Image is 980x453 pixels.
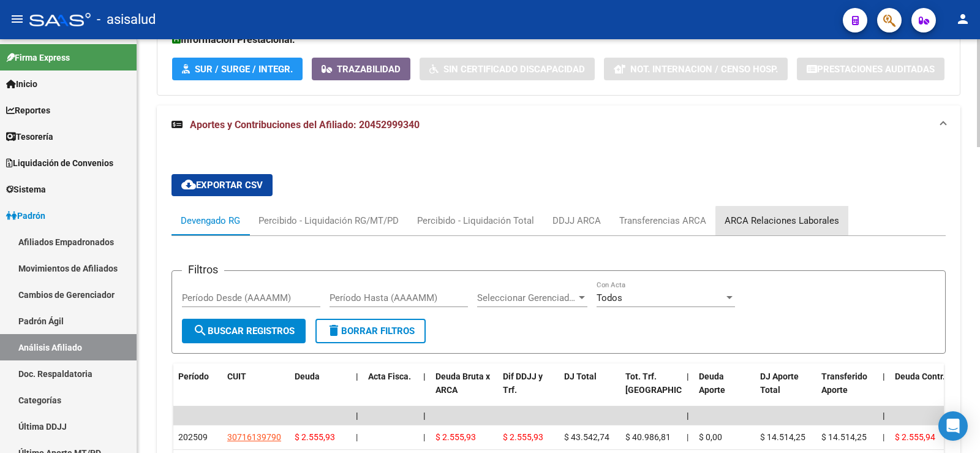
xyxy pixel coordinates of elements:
[227,371,246,381] span: CUIT
[564,371,597,381] span: DJ Total
[6,183,46,196] span: Sistema
[295,371,320,381] span: Deuda
[315,319,426,343] button: Borrar Filtros
[356,432,358,442] span: |
[816,364,878,417] datatable-header-cell: Transferido Aporte
[755,364,816,417] datatable-header-cell: DJ Aporte Total
[687,432,688,442] span: |
[725,214,839,227] div: ARCA Relaciones Laborales
[181,177,196,192] mat-icon: cloud_download
[193,323,208,338] mat-icon: search
[363,364,418,417] datatable-header-cell: Acta Fisca.
[172,58,303,80] button: SUR / SURGE / INTEGR.
[222,364,290,417] datatable-header-cell: CUIT
[564,432,609,442] span: $ 43.542,74
[171,174,273,196] button: Exportar CSV
[890,364,951,417] datatable-header-cell: Deuda Contr.
[687,411,689,421] span: |
[295,432,335,442] span: $ 2.555,93
[420,58,595,80] button: Sin Certificado Discapacidad
[883,411,885,421] span: |
[559,364,620,417] datatable-header-cell: DJ Total
[423,432,425,442] span: |
[172,31,945,48] h3: Información Prestacional:
[435,432,476,442] span: $ 2.555,93
[418,364,431,417] datatable-header-cell: |
[817,64,935,75] span: Prestaciones Auditadas
[178,432,208,442] span: 202509
[356,371,358,381] span: |
[173,364,222,417] datatable-header-cell: Período
[883,432,884,442] span: |
[178,371,209,381] span: Período
[682,364,694,417] datatable-header-cell: |
[443,64,585,75] span: Sin Certificado Discapacidad
[6,104,50,117] span: Reportes
[182,261,224,278] h3: Filtros
[760,432,805,442] span: $ 14.514,25
[312,58,410,80] button: Trazabilidad
[938,411,968,441] div: Open Intercom Messenger
[10,12,24,26] mat-icon: menu
[6,209,45,223] span: Padrón
[604,58,788,80] button: Not. Internacion / Censo Hosp.
[157,105,960,145] mat-expansion-panel-header: Aportes y Contribuciones del Afiliado: 20452999340
[699,371,725,395] span: Deuda Aporte
[351,364,363,417] datatable-header-cell: |
[190,119,420,131] span: Aportes y Contribuciones del Afiliado: 20452999340
[182,319,306,343] button: Buscar Registros
[498,364,559,417] datatable-header-cell: Dif DDJJ y Trf.
[878,364,890,417] datatable-header-cell: |
[423,371,426,381] span: |
[431,364,498,417] datatable-header-cell: Deuda Bruta x ARCA
[423,411,426,421] span: |
[435,371,490,395] span: Deuda Bruta x ARCA
[597,292,622,303] span: Todos
[620,364,682,417] datatable-header-cell: Tot. Trf. Bruto
[883,371,885,381] span: |
[503,432,543,442] span: $ 2.555,93
[694,364,755,417] datatable-header-cell: Deuda Aporte
[368,371,411,381] span: Acta Fisca.
[895,371,945,381] span: Deuda Contr.
[195,64,293,75] span: SUR / SURGE / INTEGR.
[895,432,935,442] span: $ 2.555,94
[193,325,295,337] span: Buscar Registros
[6,156,113,170] span: Liquidación de Convenios
[552,214,601,227] div: DDJJ ARCA
[760,371,799,395] span: DJ Aporte Total
[97,6,156,33] span: - asisalud
[6,51,70,64] span: Firma Express
[477,292,576,303] span: Seleccionar Gerenciador
[821,371,867,395] span: Transferido Aporte
[290,364,351,417] datatable-header-cell: Deuda
[625,371,709,395] span: Tot. Trf. [GEOGRAPHIC_DATA]
[503,371,543,395] span: Dif DDJJ y Trf.
[181,180,263,191] span: Exportar CSV
[699,432,722,442] span: $ 0,00
[619,214,706,227] div: Transferencias ARCA
[181,214,240,227] div: Devengado RG
[326,323,341,338] mat-icon: delete
[956,12,970,26] mat-icon: person
[6,77,37,91] span: Inicio
[630,64,778,75] span: Not. Internacion / Censo Hosp.
[337,64,401,75] span: Trazabilidad
[326,325,415,337] span: Borrar Filtros
[417,214,534,227] div: Percibido - Liquidación Total
[258,214,399,227] div: Percibido - Liquidación RG/MT/PD
[227,432,281,442] span: 30716139790
[687,371,689,381] span: |
[821,432,867,442] span: $ 14.514,25
[625,432,671,442] span: $ 40.986,81
[797,58,944,80] button: Prestaciones Auditadas
[356,411,358,421] span: |
[6,130,53,143] span: Tesorería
